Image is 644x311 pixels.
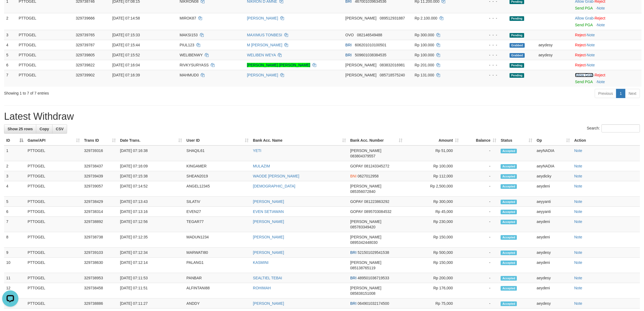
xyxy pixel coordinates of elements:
[52,124,67,134] a: CSV
[36,124,52,134] a: Copy
[4,124,36,134] a: Show 25 rows
[573,30,642,40] td: ·
[184,232,251,248] td: MADUN1234
[380,73,405,77] span: Copy 085718575240 to clipboard
[16,13,74,30] td: PTTOGEL
[247,33,282,37] a: MAXIMUS TONBESI
[184,135,251,145] th: User ID: activate to sort column ascending
[118,145,184,161] td: [DATE] 07:16:38
[350,189,375,194] span: Copy 085356072840 to clipboard
[184,258,251,273] td: PALANG1
[597,6,605,10] a: Note
[112,73,140,77] span: [DATE] 07:16:39
[573,13,642,30] td: ·
[2,2,18,18] button: Open LiveChat chat widget
[498,135,534,145] th: Status: activate to sort column ascending
[534,197,572,207] td: aeyyanti
[247,43,282,47] a: M [PERSON_NAME]
[118,232,184,248] td: [DATE] 07:12:35
[184,161,251,171] td: KINGAMER
[574,235,582,239] a: Note
[25,197,82,207] td: PTTOGEL
[4,111,640,122] h1: Latest Withdraw
[461,273,499,283] td: -
[501,174,517,179] span: Accepted
[461,135,499,145] th: Balance: activate to sort column ascending
[534,217,572,232] td: aeydeni
[25,232,82,248] td: PTTOGEL
[350,286,381,290] span: [PERSON_NAME]
[405,232,461,248] td: Rp 150,000
[501,164,517,169] span: Accepted
[4,40,16,50] td: 4
[25,217,82,232] td: PTTOGEL
[574,164,582,168] a: Note
[4,135,25,145] th: ID: activate to sort column descending
[461,217,499,232] td: -
[501,184,517,189] span: Accepted
[575,73,595,77] span: ·
[253,164,270,168] a: MULAZIM
[602,124,640,132] input: Search:
[574,286,582,290] a: Note
[253,250,284,255] a: [PERSON_NAME]
[25,135,82,145] th: Game/API: activate to sort column ascending
[575,73,593,77] a: Allow Grab
[534,283,572,299] td: aeydeni
[461,232,499,248] td: -
[118,283,184,299] td: [DATE] 07:11:51
[4,60,16,70] td: 6
[587,43,595,47] a: Note
[536,40,573,50] td: aeydesy
[574,219,582,224] a: Note
[350,250,356,255] span: BRI
[501,210,517,214] span: Accepted
[575,6,593,10] a: Send PGA
[358,250,389,255] span: Copy 521501029541538 to clipboard
[415,43,434,47] span: Rp 100.000
[510,53,525,58] span: Grabbed
[118,217,184,232] td: [DATE] 07:12:56
[345,53,352,57] span: BRI
[82,273,118,283] td: 329738953
[501,261,517,265] span: Accepted
[253,276,282,280] a: SEALTIEL TEBAI
[575,16,595,20] span: ·
[184,171,251,181] td: SHEAN2019
[380,16,405,20] span: Copy 089512931887 to clipboard
[472,62,505,68] div: - - -
[118,181,184,197] td: [DATE] 07:14:52
[405,273,461,283] td: Rp 200,000
[461,248,499,258] td: -
[25,299,82,309] td: PTTOGEL
[112,16,140,20] span: [DATE] 07:14:58
[574,260,582,265] a: Note
[501,276,517,281] span: Accepted
[405,283,461,299] td: Rp 176,000
[25,145,82,161] td: PTTOGEL
[180,63,209,67] span: RIVKYSURYASS
[355,43,387,47] span: Copy 606201010100501 to clipboard
[76,16,95,20] span: 329739666
[118,207,184,217] td: [DATE] 07:13:16
[587,124,640,132] label: Search:
[184,217,251,232] td: TEGAR77
[118,273,184,283] td: [DATE] 07:11:53
[358,276,389,280] span: Copy 489501036719533 to clipboard
[501,200,517,204] span: Accepted
[405,248,461,258] td: Rp 500,000
[534,273,572,283] td: aeydesy
[4,161,25,171] td: 2
[625,89,640,98] a: Next
[16,60,74,70] td: PTTOGEL
[587,53,595,57] a: Note
[357,33,382,37] span: Copy 082146549488 to clipboard
[184,248,251,258] td: MARWATI80
[574,301,582,306] a: Note
[25,181,82,197] td: PTTOGEL
[247,73,278,77] a: [PERSON_NAME]
[472,52,505,58] div: - - -
[25,258,82,273] td: PTTOGEL
[348,135,405,145] th: Bank Acc. Number: activate to sort column ascending
[595,73,605,77] a: Reject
